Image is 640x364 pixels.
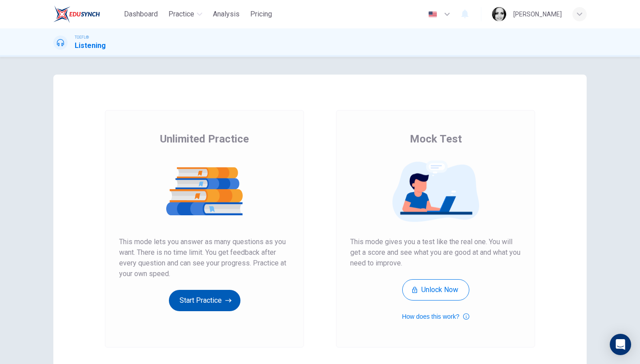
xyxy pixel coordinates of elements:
img: Profile picture [492,7,506,21]
img: en [427,11,438,18]
span: Dashboard [124,9,158,20]
button: Unlock Now [402,279,469,301]
button: Start Practice [169,290,240,311]
div: [PERSON_NAME] [513,9,562,20]
button: Practice [165,6,206,22]
span: Analysis [213,9,240,20]
span: Mock Test [410,132,462,146]
button: How does this work? [402,311,469,322]
span: This mode lets you answer as many questions as you want. There is no time limit. You get feedback... [119,237,290,279]
button: Dashboard [120,6,161,22]
button: Analysis [209,6,243,22]
span: TOEFL® [75,34,89,40]
span: This mode gives you a test like the real one. You will get a score and see what you are good at a... [350,237,521,269]
div: Open Intercom Messenger [610,334,631,355]
h1: Listening [75,40,106,51]
span: Unlimited Practice [160,132,249,146]
button: Pricing [247,6,276,22]
img: EduSynch logo [53,5,100,23]
a: EduSynch logo [53,5,120,23]
span: Pricing [250,9,272,20]
span: Practice [168,9,194,20]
